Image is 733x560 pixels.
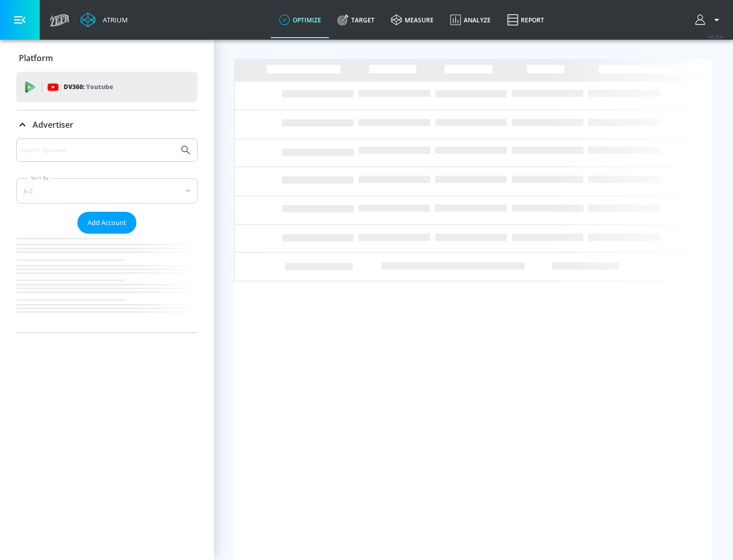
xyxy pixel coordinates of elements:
[16,44,198,72] div: Platform
[16,234,198,332] nav: list of Advertiser
[88,217,126,229] span: Add Account
[709,34,723,39] span: v 4.25.4
[86,81,113,92] p: Youtube
[442,2,499,38] a: Analyze
[383,2,442,38] a: measure
[20,144,175,157] input: Search by name
[16,178,198,204] div: A-Z
[99,15,128,24] div: Atrium
[77,212,136,234] button: Add Account
[80,12,128,27] a: Atrium
[16,72,198,102] div: DV360: Youtube
[329,2,383,38] a: Target
[271,2,329,38] a: optimize
[16,138,198,332] div: Advertiser
[64,81,113,93] p: DV360:
[29,175,51,181] label: Sort By
[19,52,53,64] p: Platform
[499,2,552,38] a: Report
[33,119,73,130] p: Advertiser
[16,110,198,139] div: Advertiser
